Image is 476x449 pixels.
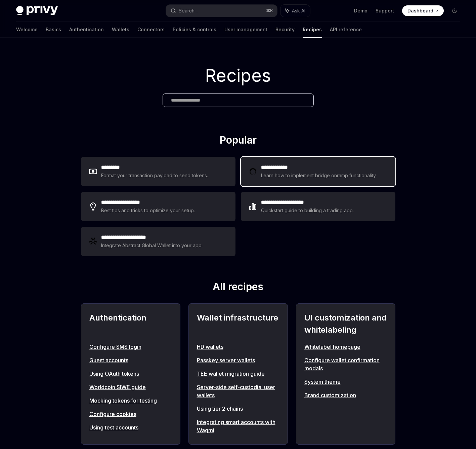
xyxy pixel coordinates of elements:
[81,157,235,186] a: **** ****Format your transaction payload to send tokens.
[197,383,279,399] a: Server-side self-custodial user wallets
[197,312,279,336] h2: Wallet infrastructure
[16,22,38,38] a: Welcome
[280,5,310,17] button: Ask AI
[137,22,165,38] a: Connectors
[89,356,172,364] a: Guest accounts
[261,172,379,180] div: Learn how to implement bridge onramp functionality.
[166,5,277,17] button: Search...⌘K
[89,370,172,378] a: Using OAuth tokens
[46,22,61,38] a: Basics
[81,280,395,295] h2: All recipes
[241,157,395,186] a: **** **** ***Learn how to implement bridge onramp functionality.
[89,423,172,432] a: Using test accounts
[407,7,433,14] span: Dashboard
[224,22,267,38] a: User management
[261,207,354,215] div: Quickstart guide to building a trading app.
[101,241,203,250] div: Integrate Abstract Global Wallet into your app.
[292,7,305,14] span: Ask AI
[69,22,104,38] a: Authentication
[89,383,172,391] a: Worldcoin SIWE guide
[81,134,395,149] h2: Popular
[89,343,172,351] a: Configure SMS login
[197,356,279,364] a: Passkey server wallets
[449,5,460,16] button: Toggle dark mode
[89,312,172,336] h2: Authentication
[304,343,387,351] a: Whitelabel homepage
[275,22,295,38] a: Security
[303,22,322,38] a: Recipes
[197,418,279,434] a: Integrating smart accounts with Wagmi
[112,22,129,38] a: Wallets
[101,207,196,215] div: Best tips and tricks to optimize your setup.
[330,22,362,38] a: API reference
[89,410,172,418] a: Configure cookies
[16,6,58,15] img: dark logo
[402,5,444,16] a: Dashboard
[304,378,387,386] a: System theme
[304,356,387,372] a: Configure wallet confirmation modals
[101,172,208,180] div: Format your transaction payload to send tokens.
[179,7,198,15] div: Search...
[304,312,387,336] h2: UI customization and whitelabeling
[376,7,394,14] a: Support
[89,397,172,405] a: Mocking tokens for testing
[197,405,279,413] a: Using tier 2 chains
[266,8,273,13] span: ⌘ K
[197,370,279,378] a: TEE wallet migration guide
[354,7,367,14] a: Demo
[173,22,216,38] a: Policies & controls
[197,343,279,351] a: HD wallets
[304,391,387,399] a: Brand customization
